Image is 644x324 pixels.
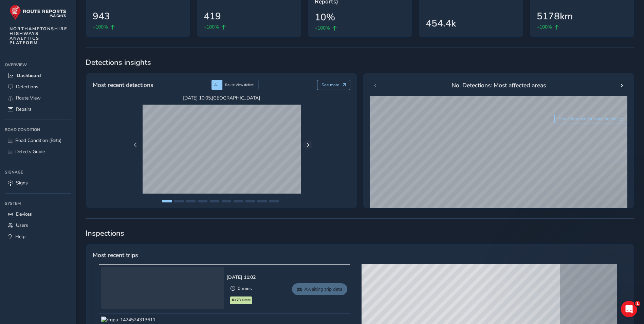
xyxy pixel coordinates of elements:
[5,209,71,220] a: Devices
[162,200,172,202] button: Page 1
[214,83,218,87] span: AI
[15,148,45,155] span: Defects Guide
[321,82,339,88] span: See more
[5,167,71,177] div: Signage
[16,211,32,217] span: Devices
[15,233,25,240] span: Help
[16,222,28,229] span: Users
[93,80,153,89] span: Most recent detections
[269,200,279,202] button: Page 10
[5,81,71,92] a: Detections
[245,200,255,202] button: Page 8
[5,60,71,70] div: Overview
[234,200,243,202] button: Page 7
[86,57,634,68] span: Detections insights
[315,24,330,32] span: +100%
[16,95,41,101] span: Route View
[303,140,313,150] button: Next Page
[186,200,196,202] button: Page 3
[5,146,71,157] a: Defects Guide
[5,220,71,231] a: Users
[10,5,66,20] img: rr logo
[5,135,71,146] a: Road Condition (Beta)
[86,228,634,238] span: Inspections
[15,137,61,144] span: Road Condition (Beta)
[621,301,637,317] iframe: Intercom live chat
[537,23,552,31] span: +100%
[93,251,138,259] span: Most recent trips
[174,200,184,202] button: Page 2
[238,285,252,292] span: 0 mins
[226,274,256,281] div: [DATE] 11:02
[17,72,41,79] span: Dashboard
[225,83,254,87] span: Route View defect
[210,200,219,202] button: Page 5
[315,10,335,24] span: 10%
[452,81,546,90] span: No. Detections: Most affected areas
[93,9,110,23] span: 943
[635,301,640,306] span: 1
[10,26,68,45] span: NORTHAMPTONSHIRE HIGHWAYS ANALYTICS PLATFORM
[257,200,267,202] button: Page 9
[554,114,628,124] button: See difference for same period
[198,200,207,202] button: Page 4
[5,125,71,135] div: Road Condition
[5,70,71,81] a: Dashboard
[5,231,71,242] a: Help
[5,104,71,115] a: Repairs
[93,23,108,31] span: +100%
[537,9,573,23] span: 5178km
[16,180,28,186] span: Signs
[16,106,32,112] span: Repairs
[5,92,71,104] a: Route View
[222,200,231,202] button: Page 6
[317,80,351,90] button: See more
[292,283,347,295] a: Awaiting trip data
[426,16,456,31] span: 454.4k
[204,9,221,23] span: 419
[131,140,140,150] button: Previous Page
[222,80,259,90] div: Route View defect
[204,23,219,31] span: +100%
[211,80,222,90] div: AI
[5,177,71,188] a: Signs
[16,84,38,90] span: Detections
[559,116,617,122] span: See difference for same period
[232,298,251,303] span: KX73 OMM
[5,198,71,209] div: System
[143,95,301,101] span: [DATE] 10:05 , [GEOGRAPHIC_DATA]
